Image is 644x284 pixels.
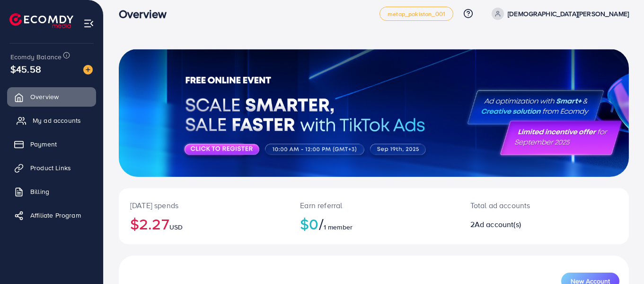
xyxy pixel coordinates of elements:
[300,200,447,211] p: Earn referral
[30,92,59,101] span: Overview
[33,116,81,125] span: My ad accounts
[169,222,183,232] span: USD
[10,52,62,62] span: Ecomdy Balance
[30,211,81,220] span: Affiliate Program
[130,200,277,211] p: [DATE] spends
[9,13,73,28] img: logo
[7,206,96,225] a: Affiliate Program
[379,7,453,21] a: metap_pakistan_001
[470,200,575,211] p: Total ad accounts
[488,8,629,20] a: [DEMOGRAPHIC_DATA][PERSON_NAME]
[7,111,96,130] a: My ad accounts
[508,8,629,19] p: [DEMOGRAPHIC_DATA][PERSON_NAME]
[130,215,277,233] h2: $2.27
[10,62,41,76] span: $45.58
[7,135,96,154] a: Payment
[30,139,57,149] span: Payment
[300,215,447,233] h2: $0
[7,87,96,106] a: Overview
[119,7,174,21] h3: Overview
[388,11,445,17] span: metap_pakistan_001
[83,18,94,29] img: menu
[83,65,93,74] img: image
[604,241,637,277] iframe: Chat
[7,182,96,201] a: Billing
[30,187,49,196] span: Billing
[470,220,575,229] h2: 2
[475,219,521,229] span: Ad account(s)
[324,222,353,232] span: 1 member
[319,213,324,235] span: /
[7,158,96,177] a: Product Links
[30,163,71,173] span: Product Links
